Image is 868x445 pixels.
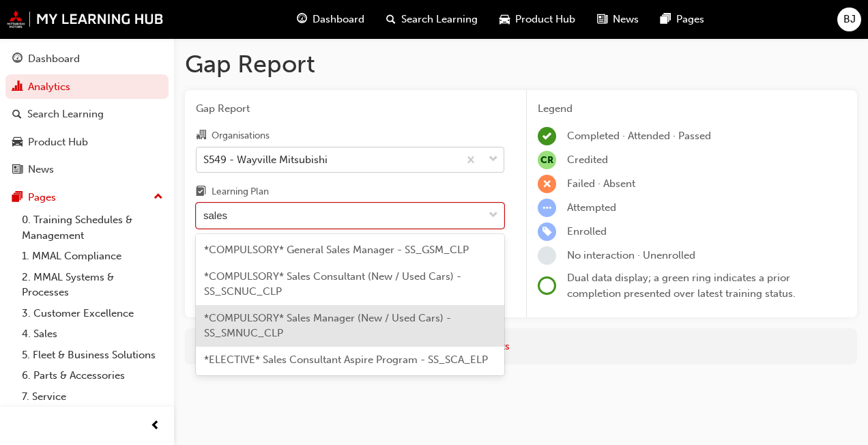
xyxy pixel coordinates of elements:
span: learningRecordVerb_ENROLL-icon [538,222,556,241]
span: Completed · Attended · Passed [567,130,711,142]
span: BJ [843,12,856,27]
span: null-icon [538,151,556,169]
span: down-icon [489,151,498,169]
span: car-icon [500,11,510,28]
div: Dashboard [28,51,80,67]
span: guage-icon [12,53,23,66]
a: 6. Parts & Accessories [16,365,169,386]
a: 4. Sales [16,324,169,345]
span: pages-icon [12,192,23,204]
span: Search Learning [401,12,478,27]
span: organisation-icon [196,130,206,142]
a: car-iconProduct Hub [489,5,586,33]
div: Organisations [212,129,270,143]
a: search-iconSearch Learning [375,5,489,33]
a: 5. Fleet & Business Solutions [16,345,169,366]
span: learningRecordVerb_ATTEMPT-icon [538,199,556,217]
span: No interaction · Unenrolled [567,249,695,261]
button: Pages [5,185,169,210]
div: S549 - Wayville Mitsubishi [203,152,328,167]
a: 7. Service [16,386,169,407]
a: 1. MMAL Compliance [16,246,169,267]
span: *COMPULSORY* Sales Consultant (New / Used Cars) - SS_SCNUC_CLP [204,270,461,298]
div: Product Hub [28,134,88,150]
span: Enrolled [567,225,607,238]
span: Pages [676,12,704,27]
a: news-iconNews [586,5,650,33]
a: News [5,157,169,182]
a: pages-iconPages [650,5,715,33]
span: *COMPULSORY* General Sales Manager - SS_GSM_CLP [204,244,469,256]
span: up-icon [154,188,163,206]
span: pages-icon [661,11,671,28]
span: guage-icon [297,11,307,28]
span: *ELECTIVE* Sales Consultant Aspire Program - SS_SCA_ELP [204,354,488,366]
span: learningRecordVerb_NONE-icon [538,246,556,265]
div: Pages [28,190,56,205]
a: Product Hub [5,130,169,155]
span: chart-icon [12,81,23,94]
img: mmal [7,10,164,28]
button: BJ [837,8,861,31]
span: down-icon [489,207,498,225]
a: guage-iconDashboard [286,5,375,33]
span: Dual data display; a green ring indicates a prior completion presented over latest training status. [567,272,796,300]
span: learningRecordVerb_FAIL-icon [538,175,556,193]
span: news-icon [12,164,23,176]
input: Learning Plan [203,210,229,221]
span: news-icon [597,11,607,28]
span: learningplan-icon [196,186,206,199]
span: *COMPULSORY* Sales Manager (New / Used Cars) - SS_SMNUC_CLP [204,312,451,340]
div: For more in-depth analysis and data download, go to [195,339,847,354]
span: learningRecordVerb_COMPLETE-icon [538,127,556,145]
div: Legend [538,101,846,117]
a: Search Learning [5,102,169,127]
span: search-icon [386,11,396,28]
span: Attempted [567,201,616,214]
span: News [613,12,639,27]
span: search-icon [12,109,22,121]
button: DashboardAnalyticsSearch LearningProduct HubNews [5,44,169,185]
h1: Gap Report [185,49,857,79]
a: Dashboard [5,46,169,72]
span: Credited [567,154,608,166]
a: Analytics [5,74,169,100]
a: 2. MMAL Systems & Processes [16,267,169,303]
a: 0. Training Schedules & Management [16,210,169,246]
span: prev-icon [150,418,160,435]
span: Failed · Absent [567,177,635,190]
div: Learning Plan [212,185,269,199]
span: Dashboard [313,12,364,27]
div: News [28,162,54,177]
span: Product Hub [515,12,575,27]
div: Search Learning [27,106,104,122]
span: car-icon [12,137,23,149]
span: Gap Report [196,101,504,117]
a: 3. Customer Excellence [16,303,169,324]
